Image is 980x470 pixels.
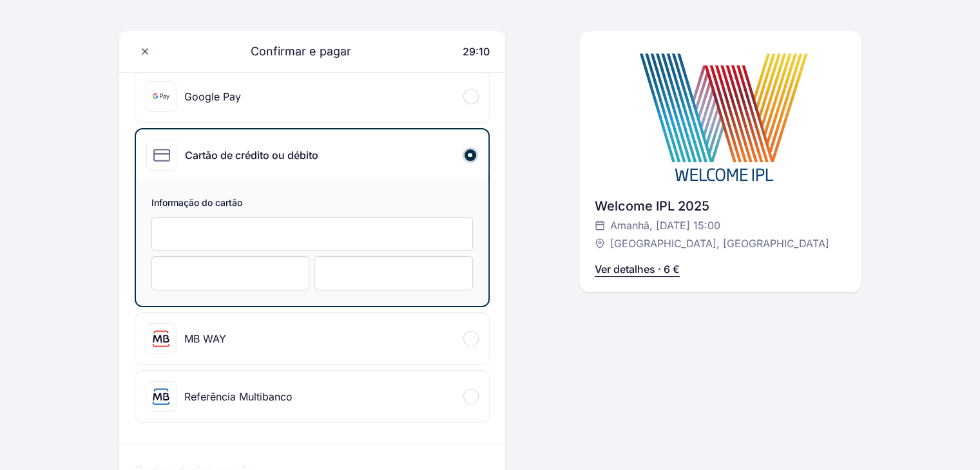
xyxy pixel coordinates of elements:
div: Cartão de crédito ou débito [185,147,318,163]
div: Referência Multibanco [184,389,293,404]
div: MB WAY [184,331,226,346]
span: [GEOGRAPHIC_DATA], [GEOGRAPHIC_DATA] [610,236,829,251]
p: Ver detalhes · 6 € [595,261,680,277]
span: Informação do cartão [151,196,473,212]
span: Amanhã, [DATE] 15:00 [610,218,720,233]
span: Confirmar e pagar [235,42,351,61]
div: Google Pay [184,89,241,104]
iframe: Moldura de introdução de data de validade segura [165,267,296,279]
iframe: Moldura de introdução de número de cartão seguro [165,228,459,240]
iframe: Moldura de introdução de CVC segura [328,267,459,279]
span: 29:10 [463,45,490,58]
div: Welcome IPL 2025 [595,197,846,215]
